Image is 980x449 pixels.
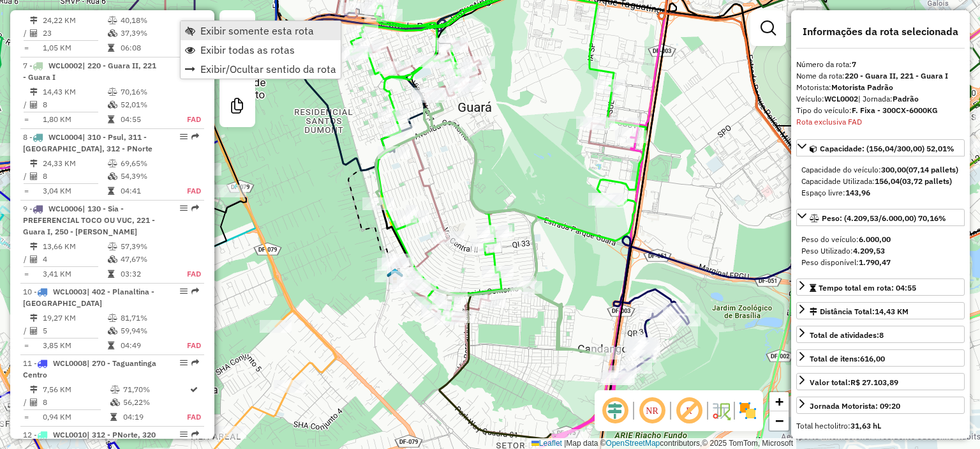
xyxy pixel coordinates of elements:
[191,204,199,212] em: Rota exportada
[108,314,117,322] i: % de utilização do peso
[23,358,156,379] span: | 270 - Taguantinga Centro
[796,82,965,93] div: Motorista:
[801,234,891,244] span: Peso do veículo:
[23,287,154,308] span: | 402 - Planaltina - [GEOGRAPHIC_DATA]
[108,270,114,278] i: Tempo total em rota
[48,132,82,142] span: WCL0004
[48,61,82,70] span: WCL0002
[110,413,117,421] i: Tempo total em rota
[42,268,107,280] td: 3,41 KM
[801,245,960,257] div: Peso Utilizado:
[110,399,120,406] i: % de utilização da cubagem
[30,243,38,250] i: Distância Total
[859,257,891,267] strong: 1.790,47
[796,209,965,226] a: Peso: (4.209,53/6.000,00) 70,16%
[769,411,789,430] a: Zoom out
[810,330,884,340] span: Total de atividades:
[23,324,29,337] td: /
[53,287,87,296] span: WCL0003
[860,354,885,363] strong: 616,00
[906,165,958,174] strong: (07,14 pallets)
[173,339,202,352] td: FAD
[30,314,38,322] i: Distância Total
[30,399,38,406] i: Total de Atividades
[42,157,107,170] td: 24,33 KM
[528,438,796,449] div: Map data © contributors,© 2025 TomTom, Microsoft
[796,59,965,70] div: Número da rota:
[120,113,173,126] td: 04:55
[23,132,152,153] span: | 310 - Psul, 311 - [GEOGRAPHIC_DATA], 312 - PNorte
[775,413,783,429] span: −
[48,204,82,213] span: WCL0006
[53,358,87,368] span: WCL0008
[879,330,884,340] strong: 8
[23,396,29,409] td: /
[42,324,107,337] td: 5
[180,133,188,141] em: Opções
[120,157,173,170] td: 69,65%
[180,359,188,367] em: Opções
[23,132,152,153] span: 8 -
[42,383,110,396] td: 7,56 KM
[180,287,188,295] em: Opções
[42,27,107,40] td: 23
[820,144,954,153] span: Capacidade: (156,04/300,00) 52,01%
[881,165,906,174] strong: 300,00
[796,349,965,367] a: Total de itens:616,00
[796,159,965,204] div: Capacidade: (156,04/300,00) 52,01%
[108,17,117,24] i: % de utilização do peso
[30,172,38,180] i: Total de Atividades
[796,302,965,319] a: Distância Total:14,43 KM
[120,339,173,352] td: 04:49
[110,386,120,393] i: % de utilização do peso
[108,116,114,123] i: Tempo total em rota
[42,14,107,27] td: 24,22 KM
[181,21,341,40] li: Exibir somente esta rota
[23,185,29,197] td: =
[42,396,110,409] td: 8
[387,268,403,284] img: 114 UDC WCL Guará
[775,393,783,409] span: +
[53,430,87,439] span: WCL0010
[42,240,107,253] td: 13,66 KM
[600,395,630,426] span: Ocultar deslocamento
[852,105,938,115] strong: F. Fixa - 300CX-6000KG
[796,373,965,390] a: Valor total:R$ 27.103,89
[30,29,38,37] i: Total de Atividades
[831,82,893,92] strong: Motorista Padrão
[30,327,38,335] i: Total de Atividades
[225,15,250,44] a: Nova sessão e pesquisa
[191,430,199,438] em: Rota exportada
[122,383,186,396] td: 71,70%
[852,59,856,69] strong: 7
[42,170,107,183] td: 8
[108,172,117,180] i: % de utilização da cubagem
[900,176,952,186] strong: (03,72 pallets)
[810,400,900,412] div: Jornada Motorista: 09:20
[122,396,186,409] td: 56,22%
[810,377,898,388] div: Valor total:
[893,94,919,103] strong: Padrão
[858,94,919,103] span: | Jornada:
[796,229,965,273] div: Peso: (4.209,53/6.000,00) 70,16%
[108,88,117,96] i: % de utilização do peso
[875,307,909,316] span: 14,43 KM
[181,40,341,59] li: Exibir todas as rotas
[30,88,38,96] i: Distância Total
[23,339,29,352] td: =
[801,164,960,176] div: Capacidade do veículo:
[23,98,29,111] td: /
[850,377,898,387] strong: R$ 27.103,89
[23,358,156,379] span: 11 -
[801,176,960,187] div: Capacidade Utilizada:
[853,246,885,255] strong: 4.209,53
[108,327,117,335] i: % de utilização da cubagem
[606,439,660,448] a: OpenStreetMap
[564,439,566,448] span: |
[23,61,156,82] span: 7 -
[120,27,173,40] td: 37,39%
[108,29,117,37] i: % de utilização da cubagem
[23,287,154,308] span: 10 -
[180,430,188,438] em: Opções
[531,439,562,448] a: Leaflet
